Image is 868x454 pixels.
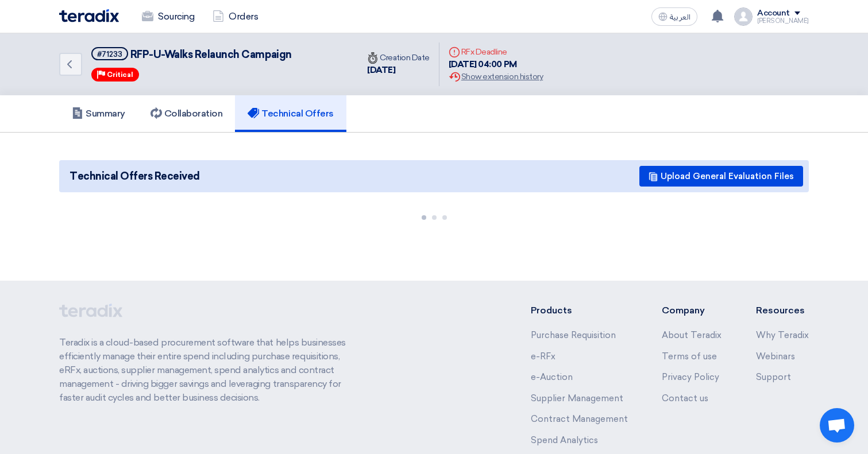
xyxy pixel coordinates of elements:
[651,7,697,26] button: العربية
[59,9,119,22] img: Teradix logo
[248,108,333,119] h5: Technical Offers
[59,336,359,405] p: Teradix is a cloud-based procurement software that helps businesses efficiently manage their enti...
[820,408,854,443] div: Open chat
[756,351,795,362] a: Webinars
[138,95,236,132] a: Collaboration
[531,304,628,317] li: Products
[72,108,125,119] h5: Summary
[531,393,623,403] a: Supplier Management
[531,330,616,340] a: Purchase Requisition
[662,330,722,340] a: About Teradix
[107,71,133,79] span: Critical
[531,414,628,424] a: Contract Management
[662,351,717,362] a: Terms of use
[151,108,223,119] h5: Collaboration
[756,304,809,317] li: Resources
[449,71,543,83] div: Show extension history
[235,95,346,132] a: Technical Offers
[97,51,122,58] div: #71233
[449,46,543,58] div: RFx Deadline
[757,9,790,18] div: Account
[531,435,598,445] a: Spend Analytics
[670,13,690,21] span: العربية
[367,52,430,64] div: Creation Date
[639,166,803,187] button: Upload General Evaluation Files
[91,47,292,61] h5: RFP-U-Walks Relaunch Campaign
[133,4,203,29] a: Sourcing
[662,372,719,382] a: Privacy Policy
[449,58,543,71] div: [DATE] 04:00 PM
[756,330,809,340] a: Why Teradix
[203,4,267,29] a: Orders
[531,372,573,382] a: e-Auction
[70,169,200,184] span: Technical Offers Received
[662,304,722,317] li: Company
[734,7,753,26] img: profile_test.png
[130,48,292,61] span: RFP-U-Walks Relaunch Campaign
[531,351,555,362] a: e-RFx
[59,95,138,132] a: Summary
[757,18,809,24] div: [PERSON_NAME]
[756,372,791,382] a: Support
[367,64,430,77] div: [DATE]
[662,393,708,403] a: Contact us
